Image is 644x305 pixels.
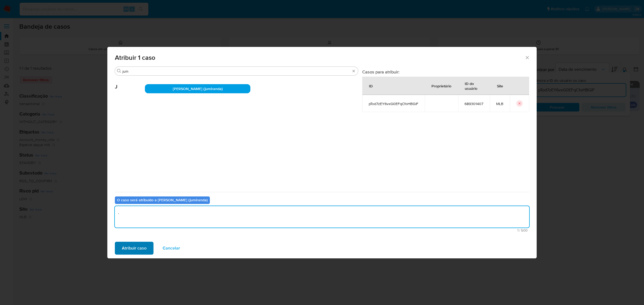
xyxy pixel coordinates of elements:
span: J [115,76,145,90]
span: Atribuir 1 caso [115,54,525,61]
button: Atribuir caso [115,242,153,255]
div: assign-modal [107,47,537,258]
span: Atribuir caso [122,242,147,254]
span: pTod7zEY6vxG0EFqCfoHBGiF [369,101,418,106]
h3: Casos para atribuir: [362,69,529,75]
button: Apagar busca [352,69,356,73]
button: Procurar [117,69,121,73]
span: 689301407 [464,101,483,106]
button: icon-button [516,100,523,107]
div: ID do usuário [458,77,489,95]
input: Analista de pesquisa [122,69,350,74]
span: [PERSON_NAME] (jumiranda) [173,86,223,91]
span: Máximo de 500 caracteres [116,229,528,232]
b: O caso será atribuído a [PERSON_NAME] (jumiranda) [117,197,208,203]
div: [PERSON_NAME] (jumiranda) [145,84,250,93]
button: Cancelar [156,242,187,255]
div: Proprietário [425,79,458,92]
button: Fechar a janela [525,55,529,60]
textarea: . [115,206,529,228]
div: Site [491,79,510,92]
div: ID [363,79,379,92]
span: Cancelar [163,242,180,254]
span: MLB [496,101,503,106]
